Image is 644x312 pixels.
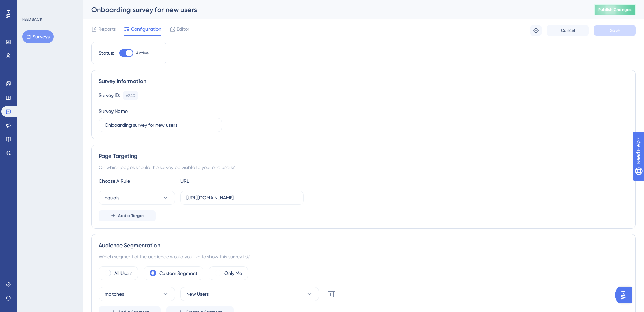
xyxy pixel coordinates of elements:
[99,191,175,205] button: equals
[180,177,257,185] div: URL
[22,30,54,43] button: Surveys
[131,25,161,33] span: Configuration
[177,25,189,33] span: Editor
[136,50,149,56] span: Active
[99,77,628,86] div: Survey Information
[99,241,628,250] div: Audience Segmentation
[126,93,135,98] div: 6240
[22,17,42,22] div: FEEDBACK
[159,269,197,277] label: Custom Segment
[594,25,636,36] button: Save
[547,25,589,36] button: Cancel
[99,163,628,171] div: On which pages should the survey be visible to your end users?
[186,290,209,298] span: New Users
[16,2,43,10] span: Need Help?
[99,210,156,221] button: Add a Target
[91,5,577,15] div: Onboarding survey for new users
[598,7,632,12] span: Publish Changes
[114,269,132,277] label: All Users
[99,152,628,160] div: Page Targeting
[105,290,124,298] span: matches
[98,25,116,33] span: Reports
[99,177,175,185] div: Choose A Rule
[615,285,636,305] iframe: UserGuiding AI Assistant Launcher
[99,49,114,57] div: Status:
[99,107,128,115] div: Survey Name
[99,287,175,301] button: matches
[224,269,242,277] label: Only Me
[180,287,319,301] button: New Users
[105,121,216,129] input: Type your Survey name
[118,213,144,219] span: Add a Target
[186,194,298,202] input: yourwebsite.com/path
[594,4,636,15] button: Publish Changes
[610,28,620,33] span: Save
[105,194,119,202] span: equals
[99,252,628,261] div: Which segment of the audience would you like to show this survey to?
[99,91,120,100] div: Survey ID:
[561,28,575,33] span: Cancel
